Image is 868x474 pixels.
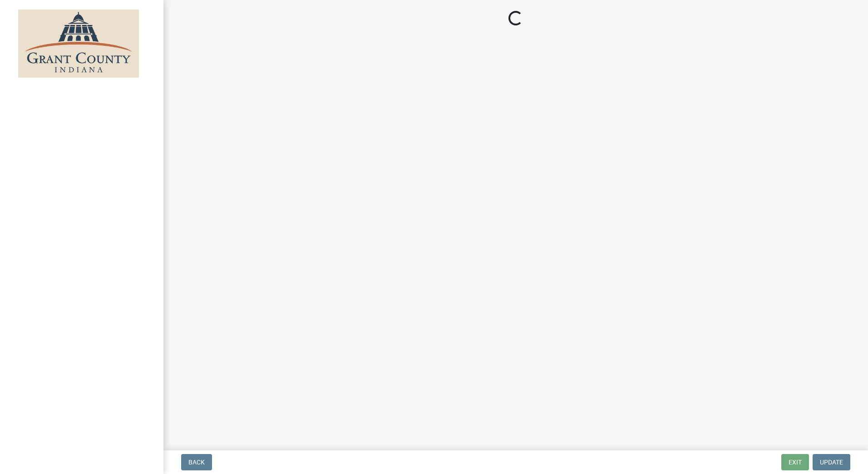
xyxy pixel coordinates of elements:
button: Back [181,454,212,470]
span: Back [188,459,205,466]
span: Update [820,459,843,466]
button: Exit [781,454,809,470]
img: Grant County, Indiana [18,10,139,78]
button: Update [813,454,850,470]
